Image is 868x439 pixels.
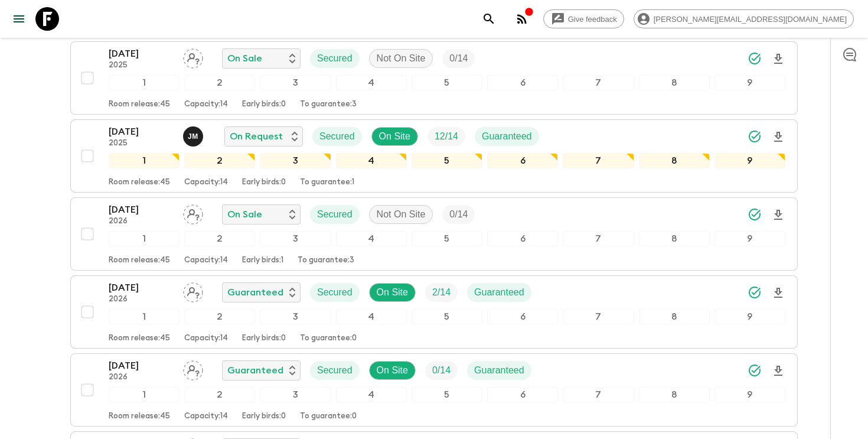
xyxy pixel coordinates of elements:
div: 8 [639,231,710,246]
div: 9 [714,231,785,246]
div: 7 [563,75,634,90]
p: Early birds: 0 [242,178,286,187]
div: Secured [310,205,360,224]
div: 7 [563,309,634,324]
svg: Synced Successfully [748,363,762,378]
div: Trip Fill [442,205,475,224]
p: To guarantee: 0 [300,334,357,343]
p: Guaranteed [482,129,532,144]
div: Secured [310,283,360,302]
p: Room release: 45 [109,412,170,421]
p: Guaranteed [227,285,283,300]
p: Capacity: 14 [184,100,228,109]
p: Early birds: 0 [242,412,286,421]
div: 5 [412,231,482,246]
span: Assign pack leader [183,52,203,61]
div: Secured [310,49,360,68]
p: Room release: 45 [109,178,170,187]
button: menu [7,7,31,31]
p: 2 / 14 [432,285,451,300]
div: 7 [563,231,634,246]
div: 6 [487,309,558,324]
svg: Download Onboarding [771,52,785,66]
p: To guarantee: 3 [298,256,354,265]
div: 4 [336,387,407,402]
p: Early birds: 1 [242,256,283,265]
div: 6 [487,231,558,246]
button: [DATE]2026Assign pack leaderGuaranteedSecuredOn SiteTrip FillGuaranteed123456789Room release:45Ca... [70,353,798,427]
svg: Download Onboarding [771,364,785,378]
div: 4 [336,75,407,90]
p: On Request [230,129,283,144]
div: 4 [336,309,407,324]
div: 8 [639,75,710,90]
span: Assign pack leader [183,364,203,373]
p: Early birds: 0 [242,100,286,109]
div: 1 [109,387,180,402]
div: 2 [184,309,255,324]
span: Assign pack leader [183,286,203,295]
p: Not On Site [377,51,426,66]
p: On Sale [227,207,262,222]
p: 12 / 14 [435,129,458,144]
p: [DATE] [109,359,174,373]
div: 7 [563,153,634,168]
p: 2026 [109,295,174,304]
p: Guaranteed [227,363,283,378]
div: 5 [412,153,482,168]
div: Not On Site [369,205,433,224]
p: 2025 [109,61,174,70]
div: On Site [369,283,416,302]
p: Capacity: 14 [184,412,228,421]
div: Secured [310,361,360,380]
div: 2 [184,153,255,168]
span: Give feedback [562,15,624,24]
div: Trip Fill [425,283,458,302]
p: Secured [317,51,353,66]
p: [DATE] [109,281,174,295]
p: Secured [317,207,353,222]
p: To guarantee: 0 [300,412,357,421]
svg: Download Onboarding [771,208,785,222]
svg: Download Onboarding [771,286,785,300]
div: On Site [371,127,418,146]
div: 2 [184,231,255,246]
div: Trip Fill [442,49,475,68]
p: [DATE] [109,125,174,139]
div: 6 [487,75,558,90]
p: Capacity: 14 [184,256,228,265]
div: 2 [184,75,255,90]
div: 8 [639,309,710,324]
div: 6 [487,387,558,402]
button: [DATE]2026Assign pack leaderOn SaleSecuredNot On SiteTrip Fill123456789Room release:45Capacity:14... [70,197,798,271]
p: Secured [319,129,355,144]
div: 1 [109,153,180,168]
p: Room release: 45 [109,334,170,343]
div: 2 [184,387,255,402]
a: Give feedback [543,9,624,28]
p: To guarantee: 1 [300,178,354,187]
svg: Synced Successfully [748,285,762,300]
p: Not On Site [377,207,426,222]
svg: Synced Successfully [748,207,762,222]
div: On Site [369,361,416,380]
p: 0 / 14 [449,51,468,66]
p: To guarantee: 3 [300,100,357,109]
div: 9 [714,309,785,324]
p: Room release: 45 [109,256,170,265]
p: On Site [377,285,408,300]
div: 3 [260,387,331,402]
div: 6 [487,153,558,168]
p: J M [188,132,198,141]
div: 1 [109,309,180,324]
div: 3 [260,153,331,168]
p: Capacity: 14 [184,178,228,187]
div: 9 [714,75,785,90]
div: 8 [639,153,710,168]
svg: Synced Successfully [748,51,762,66]
button: [DATE]2025Assign pack leaderOn SaleSecuredNot On SiteTrip Fill123456789Room release:45Capacity:14... [70,41,798,115]
p: Secured [317,363,353,378]
p: 0 / 14 [432,363,451,378]
p: Guaranteed [474,285,524,300]
p: On Site [379,129,410,144]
